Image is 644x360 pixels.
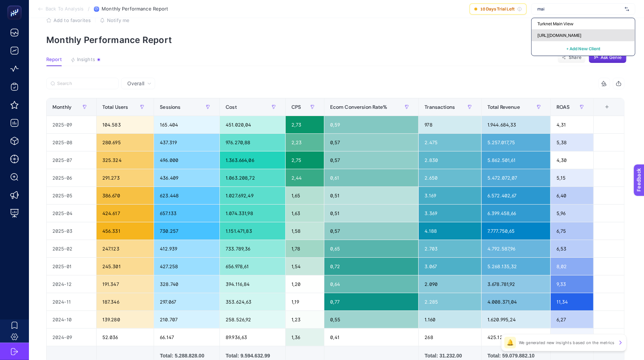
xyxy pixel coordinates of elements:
[154,258,219,275] div: 427.258
[286,293,324,310] div: 1,19
[154,169,219,187] div: 436.409
[97,151,154,169] div: 325.324
[324,293,419,310] div: 0,77
[154,240,219,257] div: 412.939
[551,116,593,133] div: 4,31
[220,151,285,169] div: 1.363.664,06
[220,275,285,293] div: 394.116,84
[220,258,285,275] div: 656.978,61
[324,275,419,293] div: 0,64
[286,151,324,169] div: 2,75
[324,169,419,187] div: 0,61
[220,240,285,257] div: 733.789,36
[419,240,481,257] div: 2.703
[482,187,550,204] div: 6.572.402,67
[551,169,593,187] div: 5,15
[600,104,614,110] div: +
[97,329,154,346] div: 52.036
[154,293,219,310] div: 297.067
[419,311,481,328] div: 1.160
[487,104,520,110] span: Total Revenue
[551,222,593,240] div: 6,75
[220,293,285,310] div: 353.624,63
[482,311,550,328] div: 1.620.995,24
[330,104,388,110] span: Ecom Conversion Rate%
[100,17,129,23] button: Notify me
[220,205,285,222] div: 1.074.331,98
[324,222,419,240] div: 0,57
[482,151,550,169] div: 5.862.501,61
[324,329,419,346] div: 0,41
[625,5,629,13] img: svg%3e
[551,151,593,169] div: 4,30
[551,329,593,346] div: 4,73
[47,134,96,151] div: 2025-08
[324,240,419,257] div: 0,65
[46,35,627,45] p: Monthly Performance Report
[324,116,419,133] div: 0,59
[47,258,96,275] div: 2025-01
[537,21,573,27] span: Turknet Main View
[551,311,593,328] div: 6,27
[127,80,144,87] span: Overall
[286,116,324,133] div: 2,73
[601,55,622,60] span: Ask Genie
[551,258,593,275] div: 8,02
[589,52,627,63] button: Ask Genie
[286,169,324,187] div: 2,44
[419,205,481,222] div: 3.369
[220,169,285,187] div: 1.063.208,72
[97,169,154,187] div: 291.273
[504,337,516,348] div: 🔔
[482,275,550,293] div: 3.678.781,92
[88,6,90,12] span: /
[419,258,481,275] div: 3.067
[154,205,219,222] div: 657.133
[46,57,62,63] span: Report
[551,275,593,293] div: 9,33
[47,187,96,204] div: 2025-05
[482,134,550,151] div: 5.257.017,75
[286,240,324,257] div: 1,78
[47,329,96,346] div: 2024-09
[154,151,219,169] div: 496.000
[419,151,481,169] div: 2.830
[482,293,550,310] div: 4.008.371,04
[220,311,285,328] div: 258.526,92
[425,104,455,110] span: Transactions
[286,205,324,222] div: 1,63
[324,311,419,328] div: 0,55
[419,134,481,151] div: 2.475
[102,104,128,110] span: Total Users
[551,293,593,310] div: 11,34
[569,55,581,60] span: Share
[154,222,219,240] div: 730.257
[47,240,96,257] div: 2025-02
[286,258,324,275] div: 1,54
[46,6,84,12] span: Back To Analysis
[226,104,237,110] span: Cost
[286,134,324,151] div: 2,23
[97,293,154,310] div: 187.346
[558,52,586,63] button: Share
[551,187,593,204] div: 6,40
[47,169,96,187] div: 2025-06
[46,17,91,23] button: Add to favorites
[324,205,419,222] div: 0,51
[154,275,219,293] div: 328.740
[419,222,481,240] div: 4.188
[551,205,593,222] div: 5,96
[425,352,475,359] div: Total: 31.232.00
[482,205,550,222] div: 6.399.458,66
[52,104,72,110] span: Monthly
[551,240,593,257] div: 6,53
[154,134,219,151] div: 437.319
[220,222,285,240] div: 1.151.471,83
[286,222,324,240] div: 1,58
[154,311,219,328] div: 210.707
[57,81,114,86] input: Search
[47,116,96,133] div: 2025-09
[419,293,481,310] div: 2.285
[97,116,154,133] div: 104.583
[324,151,419,169] div: 0,57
